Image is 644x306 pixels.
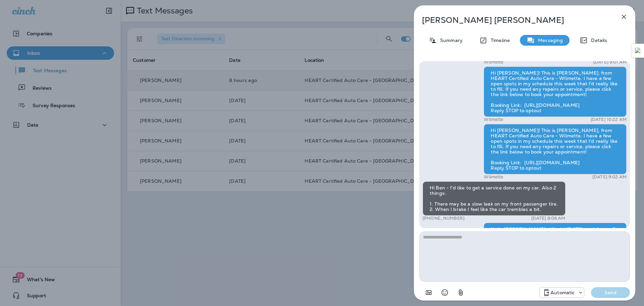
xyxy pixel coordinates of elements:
div: Hi [PERSON_NAME]! This is [PERSON_NAME], from HEART Certified Auto Care - Wilmette. I have a few ... [484,124,627,174]
p: [PERSON_NAME] [PERSON_NAME] [422,15,605,25]
div: Hi Ben - I'd like to get a service done on my car. Also 2 things: 1. There may be a slow leak on ... [423,181,566,216]
p: Wilmette [484,117,503,122]
div: Hello [PERSON_NAME], Would [DATE] work for you? Would you be waiting or dropping off? [484,223,627,241]
p: Wilmette [484,59,503,65]
p: Automatic [550,290,575,295]
p: Details [588,38,607,43]
p: [DATE] 9:01 AM [593,59,627,65]
p: Wilmette [484,174,503,180]
img: Detect Auto [635,48,641,54]
p: Messaging [535,38,563,43]
p: Timeline [487,38,510,43]
button: Add in a premade template [422,286,435,299]
p: [PHONE_NUMBER] [423,216,465,221]
button: Select an emoji [438,286,451,299]
p: [DATE] 8:08 AM [531,216,566,221]
p: [DATE] 10:22 AM [591,117,627,122]
p: Summary [437,38,463,43]
p: [DATE] 9:02 AM [592,174,627,180]
div: Hi [PERSON_NAME]! This is [PERSON_NAME], from HEART Certified Auto Care - Wilmette. I have a few ... [484,67,627,117]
